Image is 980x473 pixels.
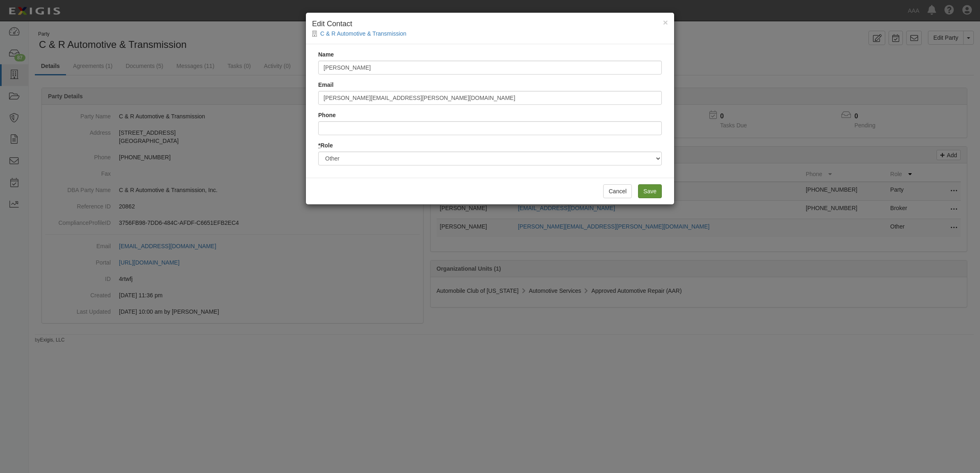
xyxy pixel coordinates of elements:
a: C & R Automotive & Transmission [320,30,406,37]
button: Close [663,18,668,27]
label: Email [318,81,333,89]
span: × [663,18,668,27]
h4: Edit Contact [312,19,668,29]
button: Cancel [603,184,632,198]
label: Name [318,50,334,59]
abbr: required [318,142,320,149]
label: Role [318,141,333,149]
input: Save [638,184,662,198]
label: Phone [318,111,336,119]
